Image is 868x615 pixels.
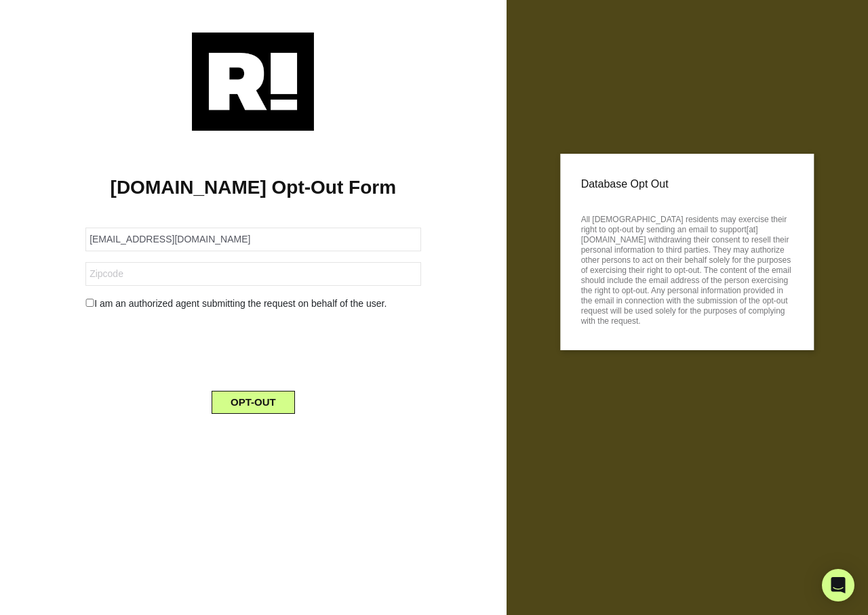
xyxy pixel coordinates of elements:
[581,174,793,194] p: Database Opt Out
[212,391,295,414] button: OPT-OUT
[150,322,356,375] iframe: reCAPTCHA
[75,297,431,311] div: I am an authorized agent submitting the request on behalf of the user.
[581,211,793,326] p: All [DEMOGRAPHIC_DATA] residents may exercise their right to opt-out by sending an email to suppo...
[85,228,420,251] input: Email Address
[20,176,486,199] h1: [DOMAIN_NAME] Opt-Out Form
[822,569,854,601] div: Open Intercom Messenger
[85,262,420,286] input: Zipcode
[192,33,314,131] img: Retention.com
